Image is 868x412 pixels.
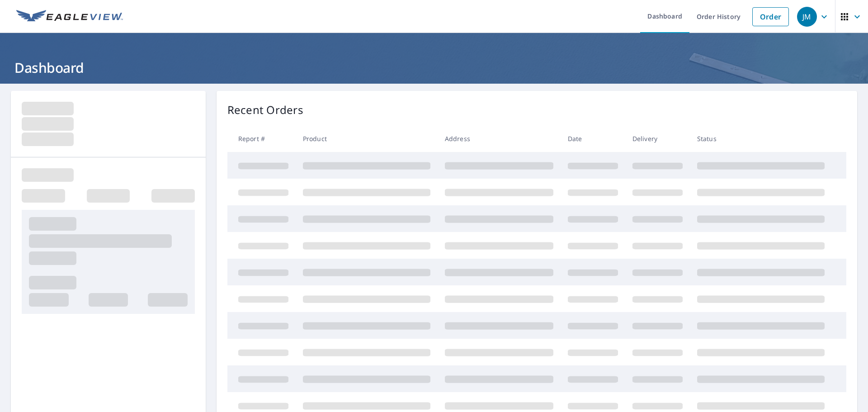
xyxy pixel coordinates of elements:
[797,7,817,27] div: JM
[561,125,625,152] th: Date
[16,10,123,24] img: EV Logo
[690,125,832,152] th: Status
[227,125,296,152] th: Report #
[752,7,789,26] a: Order
[296,125,438,152] th: Product
[625,125,690,152] th: Delivery
[11,58,857,77] h1: Dashboard
[227,102,303,118] p: Recent Orders
[438,125,561,152] th: Address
